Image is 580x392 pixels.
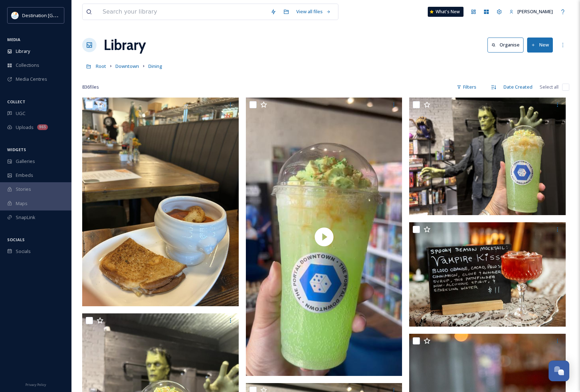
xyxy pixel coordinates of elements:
[96,63,106,69] span: Root
[16,172,33,179] span: Embeds
[16,48,30,55] span: Library
[25,380,46,388] a: Privacy Policy
[148,62,162,70] a: Dining
[104,34,146,56] a: Library
[37,124,48,130] div: 965
[16,62,39,69] span: Collections
[16,214,35,221] span: SnapLink
[16,248,31,255] span: Socials
[487,38,524,52] button: Organise
[428,7,463,17] a: What's New
[409,222,566,327] img: vampire kiss 3.jpg
[115,62,139,70] a: Downtown
[82,98,239,306] img: ext_1760370168.344588_Social@destinationpanamacity.com-IMG_2649.jpeg
[246,98,402,376] img: thumbnail
[453,80,480,94] div: Filters
[16,186,31,193] span: Stories
[7,37,20,42] span: MEDIA
[11,12,19,19] img: download.png
[96,62,106,70] a: Root
[99,4,267,20] input: Search your library
[506,5,556,19] a: [PERSON_NAME]
[16,158,35,165] span: Galleries
[527,38,553,52] button: New
[82,84,99,90] span: 836 file s
[22,12,93,19] span: Destination [GEOGRAPHIC_DATA]
[500,80,536,94] div: Date Created
[16,110,25,117] span: UGC
[549,361,569,381] button: Open Chat
[16,76,47,83] span: Media Centres
[517,8,553,15] span: [PERSON_NAME]
[25,382,46,387] span: Privacy Policy
[409,98,566,215] img: ext_1760370165.382085_Social@destinationpanamacity.com-IMG_2653.jpeg
[7,147,26,152] span: WIDGETS
[16,200,28,207] span: Maps
[7,237,25,242] span: SOCIALS
[115,63,139,69] span: Downtown
[7,99,25,104] span: COLLECT
[16,124,34,131] span: Uploads
[540,84,559,90] span: Select all
[148,63,162,69] span: Dining
[293,5,334,19] a: View all files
